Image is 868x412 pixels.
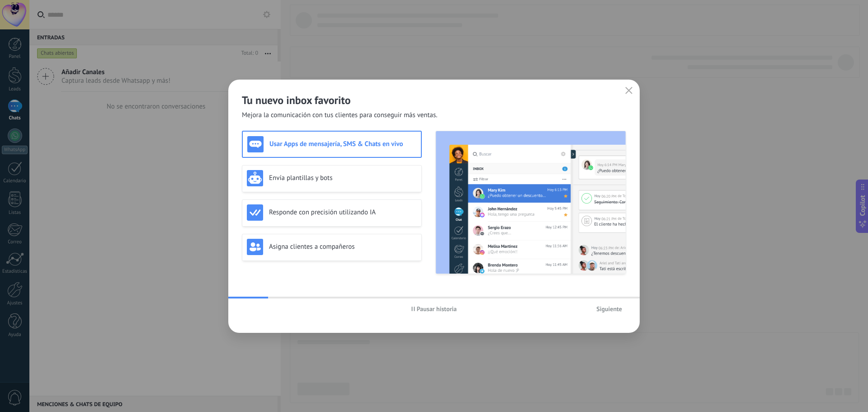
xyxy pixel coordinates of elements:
[417,306,457,312] span: Pausar historia
[269,242,417,251] h3: Asigna clientes a compañeros
[269,174,417,182] h3: Envía plantillas y bots
[596,306,622,312] span: Siguiente
[242,111,438,120] span: Mejora la comunicación con tus clientes para conseguir más ventas.
[407,302,461,316] button: Pausar historia
[269,208,417,217] h3: Responde con precisión utilizando IA
[242,93,626,107] h2: Tu nuevo inbox favorito
[269,140,416,148] h3: Usar Apps de mensajería, SMS & Chats en vivo
[592,302,626,316] button: Siguiente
